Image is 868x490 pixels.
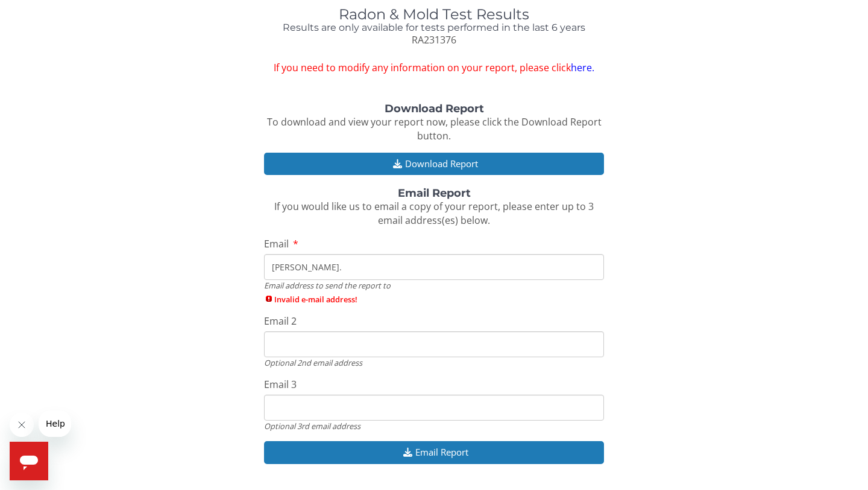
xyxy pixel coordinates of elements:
[264,22,604,33] h4: Results are only available for tests performed in the last 6 years
[264,153,604,175] button: Download Report
[264,357,604,368] div: Optional 2nd email address
[264,421,604,431] div: Optional 3rd email address
[412,33,456,46] span: RA231376
[10,442,48,480] iframe: Button to launch messaging window
[264,441,604,463] button: Email Report
[264,294,604,305] span: Invalid e-mail address!
[10,413,34,437] iframe: Close message
[264,237,289,250] span: Email
[264,7,604,22] h1: Radon & Mold Test Results
[264,280,604,291] div: Email address to send the report to
[264,61,604,75] span: If you need to modify any information on your report, please click
[398,186,471,200] strong: Email Report
[274,200,594,227] span: If you would like us to email a copy of your report, please enter up to 3 email address(es) below.
[267,115,602,142] span: To download and view your report now, please click the Download Report button.
[385,102,484,115] strong: Download Report
[571,61,594,74] a: here.
[39,410,71,437] iframe: Message from company
[264,314,297,328] span: Email 2
[264,378,297,391] span: Email 3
